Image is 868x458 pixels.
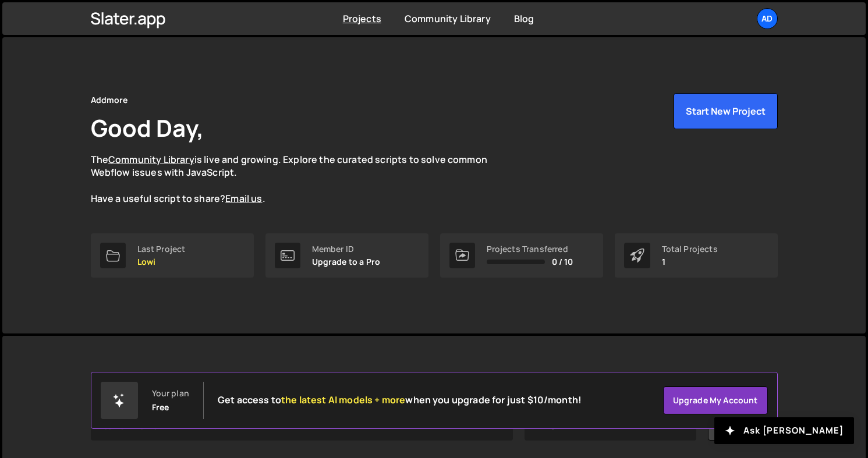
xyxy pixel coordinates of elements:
p: Lowi [137,257,186,267]
a: Blog [514,12,534,25]
a: Ad [757,8,778,29]
div: Addmore [91,93,128,107]
a: Projects [343,12,381,25]
a: Email us [225,192,262,205]
button: Ask [PERSON_NAME] [714,417,854,444]
div: Free [152,403,169,412]
p: Upgrade to a Pro [312,257,381,267]
a: Upgrade my account [663,386,768,414]
h2: Get access to when you upgrade for just $10/month! [218,395,582,406]
div: Member ID [312,244,381,254]
h1: Good Day, [91,112,204,144]
a: Community Library [405,12,491,25]
div: Last Project [137,244,186,254]
div: Projects Transferred [487,244,573,254]
p: The is live and growing. Explore the curated scripts to solve common Webflow issues with JavaScri... [91,153,510,205]
span: the latest AI models + more [281,393,405,406]
p: 1 [662,257,718,267]
button: Start New Project [674,93,778,129]
div: Your plan [152,389,189,398]
a: Community Library [108,153,194,166]
div: Total Projects [662,244,718,254]
a: Last Project Lowi [91,233,254,278]
span: 0 / 10 [552,257,573,267]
